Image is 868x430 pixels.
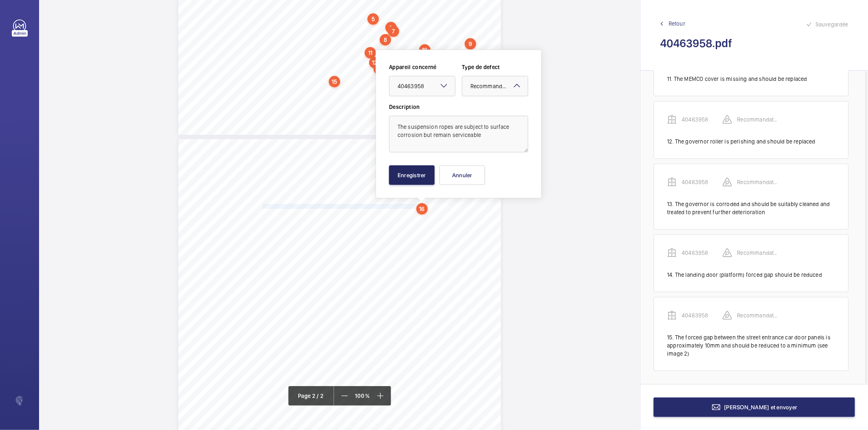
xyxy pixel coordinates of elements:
[724,404,798,410] span: [PERSON_NAME] et envoyer
[667,271,835,279] div: 14. The landing door (platform) forced gap should be reduced
[263,270,310,275] span: the competent person.
[380,34,391,46] div: 8
[263,22,398,26] span: The car door open button is inoperative and should be repaired.
[367,13,379,25] div: 5
[737,178,778,186] p: Recommandation
[263,44,432,48] span: The car door controller cover (platform side) is missing and should be replaced.
[416,203,428,215] div: 16
[197,403,199,407] span: 9
[667,200,835,216] div: 13. The governor is corroded and should be suitably cleaned and treated to prevent further deteri...
[288,386,334,406] div: Page 2 / 2
[263,66,387,70] span: The landing door (platform) forced gap should be reduced.
[388,26,399,37] div: 7
[654,397,855,417] button: [PERSON_NAME] et envoyer
[667,75,835,83] div: 11. The MEMCO cover is missing and should be replaced
[264,419,278,423] span: [DATE]
[263,27,399,32] span: The car door close button is inoperative and should be repaired.
[263,11,479,15] span: The street entrance car door panels are fouling when opening/closing and should be adjusted.The car
[206,408,225,412] span: examination
[263,237,478,242] span: The Safety Assessment Federation (SAFed) give guidance on supplementary testing of in-service lifts
[263,226,463,231] span: The car door (street side) contains randomly distributed broken wires but remains serviceable.
[419,44,431,56] div: 10
[263,243,474,247] span: and some of these tests are recommended on a 'periodic' basis and should be considered as part of
[682,115,722,124] p: 40463958
[669,20,685,28] span: Retour
[398,83,424,89] span: 40463958
[365,47,376,59] div: 11
[263,259,326,264] span: of SAFed lift guidelines (LG1).
[369,57,380,68] div: 12
[263,60,498,65] span: The governor is [PERSON_NAME] and should be suitably cleaned and treated to prevent further deter...
[465,38,476,50] div: 9
[263,287,472,291] span: Conformity Certificate and/or Initial Thorough Examination Report (inc. load test, where applicable)
[263,221,469,225] span: The car door (platform side) contains randomly distributed broken wires but remains serviceable.
[352,393,373,399] span: 100 %
[263,210,347,215] span: The governor rope remains serviceable.
[263,38,478,43] span: The header of the car door frame on the platform side is distorted and should be repaired or repl...
[263,33,395,37] span: The missing car interior ventilation panels should be replaced.
[470,82,515,90] span: Recommandation
[660,36,848,51] h2: 40463958.pdf
[389,165,435,185] button: Enregistrer
[263,71,471,76] span: The forced gap between the street entrance car door panels is approximately 10mm and should be
[195,102,216,105] span: ID: 40463958
[206,403,238,407] span: Date of last thorough
[263,204,430,209] span: The suspension ropes are subject to surface corrosion but remain serviceable.
[374,63,385,75] div: 14
[329,76,340,87] div: 15
[197,186,252,189] span: 7 (ii) Details of any tests required to
[389,103,528,111] label: Description
[263,292,359,297] span: issued by your manufacturer and/or installer.
[667,333,835,358] div: 15. The forced gap between the street entrance car door panels is approximately 10mm and should b...
[206,204,225,208] span: Observations
[197,11,247,15] span: 7 (i) Other defects and remedies
[667,137,835,146] div: 12. The governor roller is perishing and should be replaced
[267,385,284,390] span: Image 1
[263,281,461,286] span: Note: Design not checked, this report should be read in conjunction with an EC Declaration of
[263,55,382,59] span: The governor roller is perishing and should be replaced.
[682,178,722,186] p: 40463958
[682,249,722,257] p: 40463958
[737,249,778,257] p: Recommandation
[389,63,455,71] label: Appareil concerné
[263,77,341,81] span: reduced to a minimum (see image 2).
[385,22,397,33] div: 6
[263,248,477,253] span: your routine service regime. We advise the key safety aspects of this lift installation be risk a...
[206,191,248,194] span: supplement the examination
[206,419,243,423] span: Date of this examination
[737,311,778,319] p: Recommandation
[263,17,381,21] span: door open button is inoperative and should be repaired.
[263,186,275,191] span: None.
[439,165,485,185] button: Annuler
[263,49,378,54] span: The MEMCO cover is missing and should be replaced.
[682,311,722,319] p: 40463958
[263,265,482,269] span: Where supplementary tests are required to support the thorough examination a request will be made by
[264,403,278,408] span: [DATE]
[737,115,778,124] p: Recommandation
[462,63,528,71] label: Type de defect
[660,20,848,28] a: Retour
[263,254,485,258] span: and consideration be given to 'periodic' testing, where applicable, in accordance with the curren...
[806,20,848,29] div: Sauvegardée
[407,385,423,390] span: Image 2
[197,204,199,208] span: 8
